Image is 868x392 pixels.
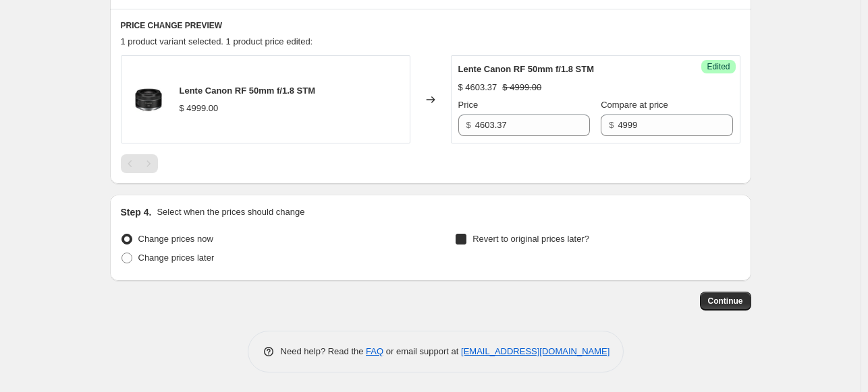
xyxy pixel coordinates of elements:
[121,154,158,173] nav: Pagination
[601,100,668,110] span: Compare at price
[121,20,740,31] h6: PRICE CHANGE PREVIEW
[458,81,497,94] div: $ 4603.37
[138,253,215,263] span: Change prices later
[458,64,595,74] span: Lente Canon RF 50mm f/1.8 STM
[609,120,614,130] span: $
[128,79,169,120] img: RF_50_80x.jpg
[461,346,609,356] a: [EMAIL_ADDRESS][DOMAIN_NAME]
[466,120,471,130] span: $
[472,234,589,244] span: Revert to original prices later?
[180,86,316,96] span: Lente Canon RF 50mm f/1.8 STM
[458,100,479,110] span: Price
[700,292,751,311] button: Continue
[180,102,219,115] div: $ 4999.00
[157,205,304,219] p: Select when the prices should change
[121,36,313,46] span: 1 product variant selected. 1 product price edited:
[281,346,367,356] span: Need help? Read the
[707,61,730,72] span: Edited
[383,346,461,356] span: or email support at
[708,296,743,306] span: Continue
[121,205,152,219] h2: Step 4.
[366,346,383,356] a: FAQ
[502,81,541,94] strike: $ 4999.00
[138,234,213,244] span: Change prices now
